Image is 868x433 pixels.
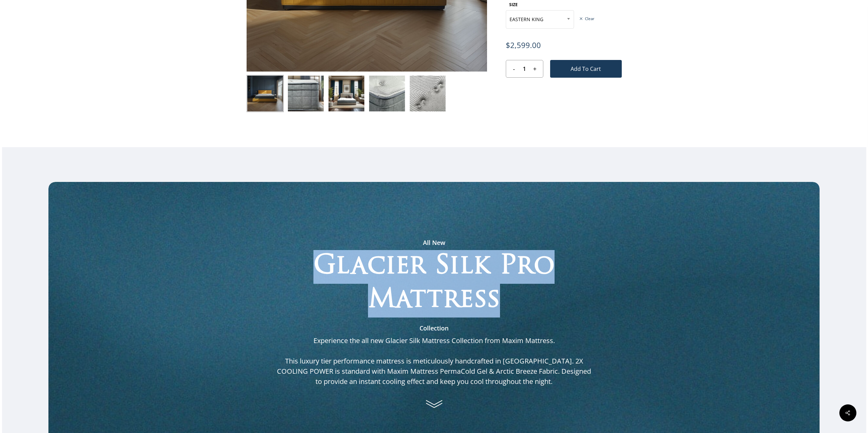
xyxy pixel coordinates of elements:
input: + [531,60,543,77]
span: EASTERN KING [506,12,574,27]
span: New [432,239,445,247]
span: Pro [500,250,555,284]
input: Product quantity [518,60,531,77]
iframe: Secure express checkout frame [513,86,615,105]
p: This luxury tier performance mattress is meticulously handcrafted in [GEOGRAPHIC_DATA]. 2X COOLIN... [276,356,592,387]
span: Glacier [313,250,426,284]
h4: All New [276,236,592,247]
span: $ [506,40,510,50]
span: All [423,239,430,247]
h2: Glacier Silk Pro Mattress [276,250,592,318]
input: - [506,60,518,77]
bdi: 2,599.00 [506,40,541,50]
span: Silk [435,250,491,284]
span: Collection [420,325,448,332]
span: EASTERN KING [506,10,574,29]
p: Experience the all new Glacier Silk Mattress Collection from Maxim Mattress. [276,336,592,356]
span: Mattress [368,284,500,318]
label: SIZE [509,2,518,7]
h4: Collection [276,321,592,332]
a: Clear options [579,16,594,21]
button: Add to cart [550,60,622,78]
